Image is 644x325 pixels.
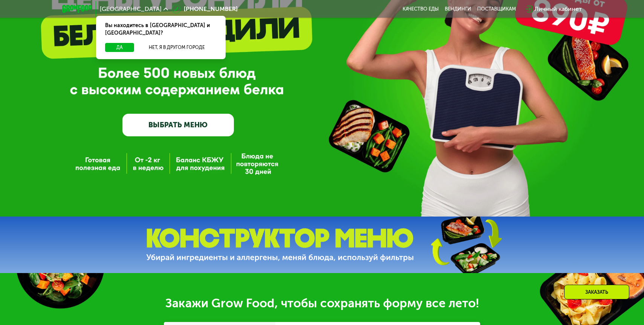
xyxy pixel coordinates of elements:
a: [PHONE_NUMBER] [172,5,238,14]
a: ВЫБРАТЬ МЕНЮ [122,114,234,136]
div: Вы находитесь в [GEOGRAPHIC_DATA] и [GEOGRAPHIC_DATA]? [96,16,226,43]
button: Да [105,43,134,52]
button: Нет, я в другом городе [137,43,217,52]
a: Вендинги [445,6,471,12]
div: поставщикам [477,6,516,12]
div: Заказать [564,285,629,299]
a: Качество еды [403,6,439,12]
span: [GEOGRAPHIC_DATA] [100,6,162,12]
div: Личный кабинет [534,5,582,14]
